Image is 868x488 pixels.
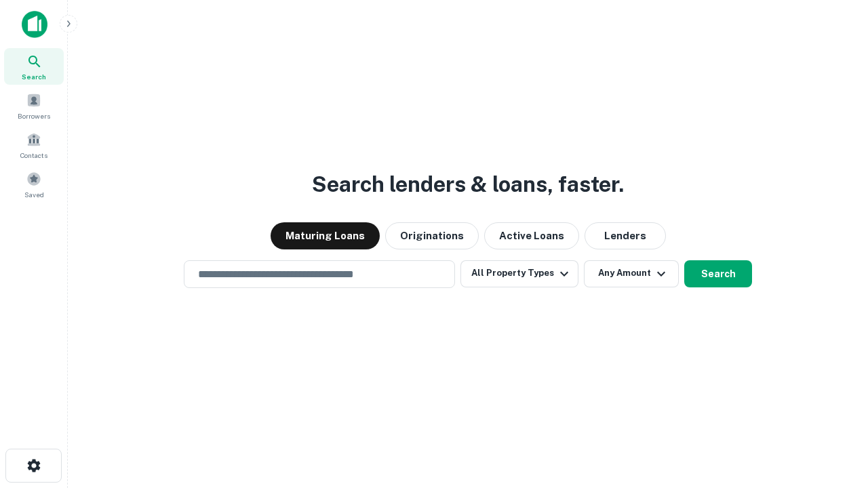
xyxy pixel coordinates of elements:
[460,260,578,287] button: All Property Types
[4,127,64,163] a: Contacts
[385,222,479,249] button: Originations
[24,189,44,200] span: Saved
[684,260,752,287] button: Search
[4,87,64,124] a: Borrowers
[312,168,624,201] h3: Search lenders & loans, faster.
[22,71,46,82] span: Search
[800,380,868,445] iframe: Chat Widget
[271,222,380,249] button: Maturing Loans
[484,222,579,249] button: Active Loans
[584,260,679,287] button: Any Amount
[585,222,666,249] button: Lenders
[4,48,64,85] a: Search
[22,11,47,38] img: capitalize-icon.png
[20,150,47,161] span: Contacts
[18,110,50,121] span: Borrowers
[4,166,64,203] a: Saved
